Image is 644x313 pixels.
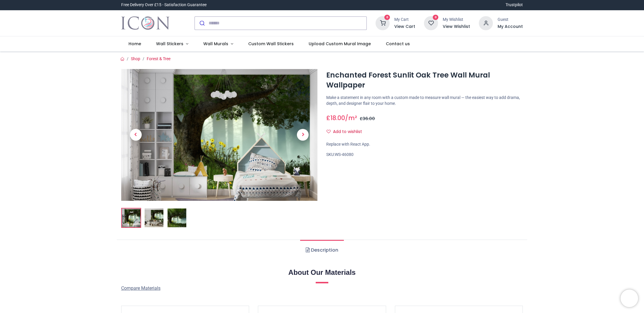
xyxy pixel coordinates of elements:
[121,267,523,277] h2: About Our Materials
[131,56,140,61] a: Shop
[443,24,470,30] a: View Wishlist
[288,89,317,181] a: Next
[121,15,170,31] img: Icon Wall Stickers
[121,285,160,291] span: Compare Materials
[326,95,523,106] p: Make a statement in any room with a custom made to measure wall mural — the easiest way to add dr...
[326,70,523,90] h1: Enchanted Forest Sunlit Oak Tree Wall Mural Wallpaper
[326,114,345,122] span: £
[360,116,375,122] span: £
[145,208,163,227] img: WS-46080-02
[326,142,523,147] div: Replace with React App.
[297,129,309,141] span: Next
[300,240,344,260] a: Description
[621,290,638,307] iframe: Brevo live chat
[122,208,141,227] img: Enchanted Forest Sunlit Oak Tree Wall Mural Wallpaper
[326,127,367,137] button: Add to wishlistAdd to wishlist
[394,17,415,23] div: My Cart
[498,24,523,30] a: My Account
[168,208,186,227] img: WS-46080-03
[424,20,438,25] a: 0
[498,17,523,23] div: Guest
[149,36,196,52] a: Wall Stickers
[394,24,415,30] a: View Cart
[506,2,523,8] a: Trustpilot
[121,89,151,181] a: Previous
[121,2,207,8] div: Free Delivery Over £15 - Satisfaction Guarantee
[203,41,228,47] span: Wall Murals
[330,114,345,122] span: 18.00
[386,41,410,47] span: Contact us
[121,15,170,31] a: Logo of Icon Wall Stickers
[248,41,294,47] span: Custom Wall Stickers
[121,69,318,201] img: Enchanted Forest Sunlit Oak Tree Wall Mural Wallpaper
[129,41,141,47] span: Home
[345,114,357,122] span: /m²
[156,41,183,47] span: Wall Stickers
[335,152,354,157] span: WS-46080
[326,152,523,158] div: SKU:
[195,17,209,30] button: Submit
[309,41,371,47] span: Upload Custom Mural Image
[327,129,331,134] i: Add to wishlist
[376,20,390,25] a: 0
[130,129,142,141] span: Previous
[433,15,438,20] sup: 0
[147,56,170,61] a: Forest & Tree
[363,116,375,122] span: 36.00
[196,36,241,52] a: Wall Murals
[384,15,390,20] sup: 0
[443,17,470,23] div: My Wishlist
